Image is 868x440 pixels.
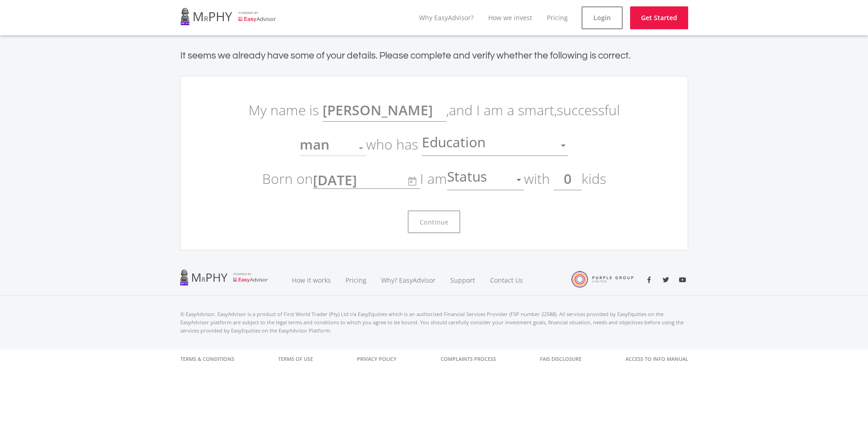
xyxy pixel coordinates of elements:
[180,50,688,61] h4: It seems we already have some of your details. Please complete and verify whether the following i...
[180,310,688,335] p: © EasyAdvisor. EasyAdvisor is a product of First World Trader (Pty) Ltd t/a EasyEquities which is...
[374,265,443,295] a: Why? EasyAdvisor
[582,6,623,29] a: Login
[441,349,496,369] a: Complaints Process
[323,99,446,122] input: Name
[488,13,532,22] a: How we invest
[338,265,374,295] a: Pricing
[278,349,313,369] a: Terms of Use
[625,349,688,369] a: Access to Info Manual
[285,265,338,295] a: How it works
[180,349,234,369] a: Terms & Conditions
[630,6,688,29] a: Get Started
[402,170,422,191] button: Open calendar
[419,13,474,22] a: Why EasyAdvisor?
[422,137,488,154] span: Education
[408,210,460,233] button: Continue
[547,13,568,22] a: Pricing
[600,169,606,188] span: s
[540,349,582,369] a: FAIS Disclosure
[300,135,329,154] span: man
[447,171,489,188] span: Status
[483,265,531,295] a: Contact Us
[357,349,397,369] a: Privacy Policy
[554,167,582,190] input: #
[443,265,483,295] a: Support
[242,93,626,196] p: My name is , and I am a smart, successful who has Born on I am with kid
